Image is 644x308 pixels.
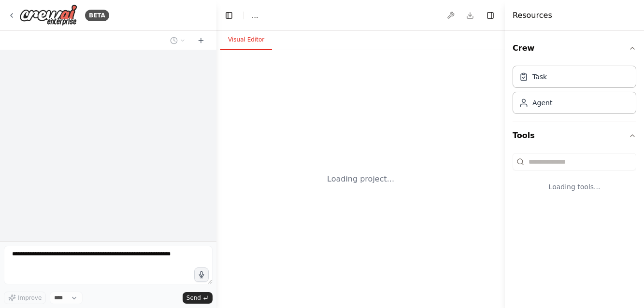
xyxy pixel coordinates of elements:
button: Improve [4,292,46,304]
button: Visual Editor [220,30,272,50]
button: Start a new chat [193,35,209,46]
div: Crew [513,62,636,122]
button: Tools [513,122,636,149]
span: Improve [18,294,42,302]
nav: breadcrumb [252,11,258,20]
img: Logo [19,4,77,26]
button: Crew [513,35,636,62]
span: ... [252,11,258,20]
h4: Resources [513,10,552,21]
button: Switch to previous chat [166,35,189,46]
button: Hide left sidebar [222,9,236,22]
div: Loading project... [327,173,394,185]
button: Send [183,292,213,304]
div: Loading tools... [513,174,636,199]
button: Hide right sidebar [484,9,497,22]
span: Send [186,294,201,302]
div: Agent [532,98,552,108]
button: Click to speak your automation idea [194,267,209,282]
div: Task [532,72,547,82]
div: Tools [513,149,636,207]
div: BETA [85,10,109,21]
